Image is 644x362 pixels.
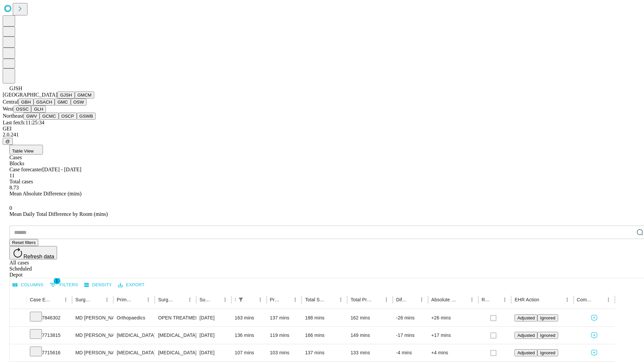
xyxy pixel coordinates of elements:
[13,347,23,359] button: Expand
[3,132,641,138] div: 2.0.241
[517,315,535,320] span: Adjusted
[9,173,14,178] span: 11
[83,280,114,290] button: Density
[562,295,572,304] button: Menu
[200,309,228,326] div: [DATE]
[3,99,18,105] span: Central
[270,344,299,361] div: 103 mins
[3,120,44,125] span: Last fetch: 11:25:34
[305,327,344,344] div: 166 mins
[467,295,477,304] button: Menu
[211,295,220,304] button: Sort
[59,113,77,120] button: OSCP
[117,297,133,302] div: Primary Service
[431,309,475,326] div: +26 mins
[431,344,475,361] div: +4 mins
[270,297,281,302] div: Predicted In Room Duration
[382,295,391,304] button: Menu
[18,99,34,106] button: GBH
[12,148,34,154] span: Table View
[327,295,336,304] button: Sort
[158,309,193,326] div: OPEN TREATMENT [MEDICAL_DATA]
[117,327,151,344] div: [MEDICAL_DATA]
[42,167,81,172] span: [DATE] - [DATE]
[30,327,69,344] div: 7713815
[604,295,613,304] button: Menu
[372,295,382,304] button: Sort
[408,295,417,304] button: Sort
[305,309,344,326] div: 188 mins
[270,309,299,326] div: 137 mins
[52,295,61,304] button: Sort
[75,92,94,99] button: GMCM
[48,280,80,290] button: Show filters
[540,333,555,338] span: Ignored
[431,327,475,344] div: +17 mins
[537,349,558,356] button: Ignored
[235,344,263,361] div: 107 mins
[246,295,256,304] button: Sort
[13,106,32,113] button: OSSC
[134,295,144,304] button: Sort
[93,295,102,304] button: Sort
[5,139,10,144] span: @
[336,295,345,304] button: Menu
[75,297,92,302] div: Surgeon Name
[176,295,185,304] button: Sort
[9,167,42,172] span: Case forecaster
[31,106,46,113] button: GLH
[537,332,558,339] button: Ignored
[540,315,555,320] span: Ignored
[117,309,151,326] div: Orthopaedics
[235,327,263,344] div: 136 mins
[185,295,195,304] button: Menu
[77,113,96,120] button: GSWB
[9,191,82,196] span: Mean Absolute Difference (mins)
[270,327,299,344] div: 119 mins
[577,297,594,302] div: Comments
[13,312,23,324] button: Expand
[236,295,246,304] div: 1 active filter
[396,297,407,302] div: Difference
[34,99,55,106] button: GSACH
[458,295,467,304] button: Sort
[54,278,60,284] span: 1
[200,344,228,361] div: [DATE]
[3,126,641,132] div: GEI
[235,309,263,326] div: 163 mins
[9,85,22,91] span: GJSH
[351,327,389,344] div: 149 mins
[158,327,193,344] div: [MEDICAL_DATA]
[9,205,12,211] span: 0
[515,332,537,339] button: Adjusted
[3,138,13,145] button: @
[13,330,23,342] button: Expand
[30,309,69,326] div: 7846302
[515,314,537,321] button: Adjusted
[517,350,535,355] span: Adjusted
[75,344,110,361] div: MD [PERSON_NAME]
[9,185,19,190] span: 8.73
[540,350,555,355] span: Ignored
[30,297,51,302] div: Case Epic Id
[500,295,509,304] button: Menu
[491,295,500,304] button: Sort
[236,295,246,304] button: Show filters
[12,240,36,245] span: Reset filters
[417,295,426,304] button: Menu
[117,344,151,361] div: [MEDICAL_DATA]
[9,211,108,217] span: Mean Daily Total Difference by Room (mins)
[515,297,539,302] div: EHR Action
[396,344,425,361] div: -4 mins
[116,280,146,290] button: Export
[102,295,112,304] button: Menu
[23,254,54,259] span: Refresh data
[11,280,45,290] button: Select columns
[55,99,70,106] button: GMC
[305,297,326,302] div: Total Scheduled Duration
[3,106,13,112] span: West
[396,327,425,344] div: -17 mins
[30,344,69,361] div: 7715616
[3,92,57,98] span: [GEOGRAPHIC_DATA]
[9,239,38,246] button: Reset filters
